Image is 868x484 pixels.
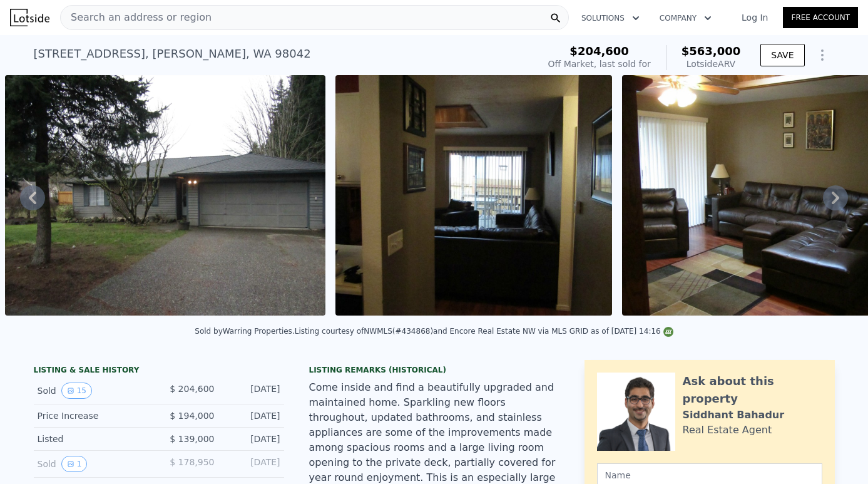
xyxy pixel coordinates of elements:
div: Listing courtesy of NWMLS (#434868) and Encore Real Estate NW via MLS GRID as of [DATE] 14:16 [295,327,673,336]
span: $563,000 [682,44,741,58]
div: [DATE] [225,456,280,472]
button: SAVE [760,44,804,66]
span: $204,600 [569,44,629,58]
span: $ 178,950 [170,457,214,467]
a: Log In [727,11,783,24]
a: Free Account [783,7,858,28]
div: Listed [38,433,149,445]
span: Search an address or region [61,10,212,25]
div: Sold by Warring Properties . [195,327,294,336]
img: NWMLS Logo [663,327,673,337]
button: View historical data [61,456,88,472]
div: Sold [38,456,149,472]
div: [STREET_ADDRESS] , [PERSON_NAME] , WA 98042 [34,45,311,63]
span: $ 204,600 [170,384,214,394]
span: $ 194,000 [170,411,214,421]
button: Company [650,7,722,29]
div: Sold [38,383,149,399]
button: Solutions [571,7,650,29]
div: Siddhant Bahadur [683,408,785,423]
img: Lotside [10,9,49,26]
div: Real Estate Agent [683,423,772,438]
div: Listing Remarks (Historical) [309,365,559,375]
button: View historical data [61,383,92,399]
div: Ask about this property [683,373,822,408]
div: [DATE] [225,383,280,399]
div: Off Market, last sold for [548,58,651,70]
button: Show Options [810,43,835,68]
div: Price Increase [38,409,149,422]
div: Lotside ARV [682,58,741,70]
div: [DATE] [225,409,280,422]
div: [DATE] [225,433,280,445]
span: $ 139,000 [170,434,214,444]
img: Sale: 115088758 Parcel: 98339133 [335,75,612,316]
img: Sale: 115088758 Parcel: 98339133 [5,75,325,316]
div: LISTING & SALE HISTORY [34,365,284,378]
